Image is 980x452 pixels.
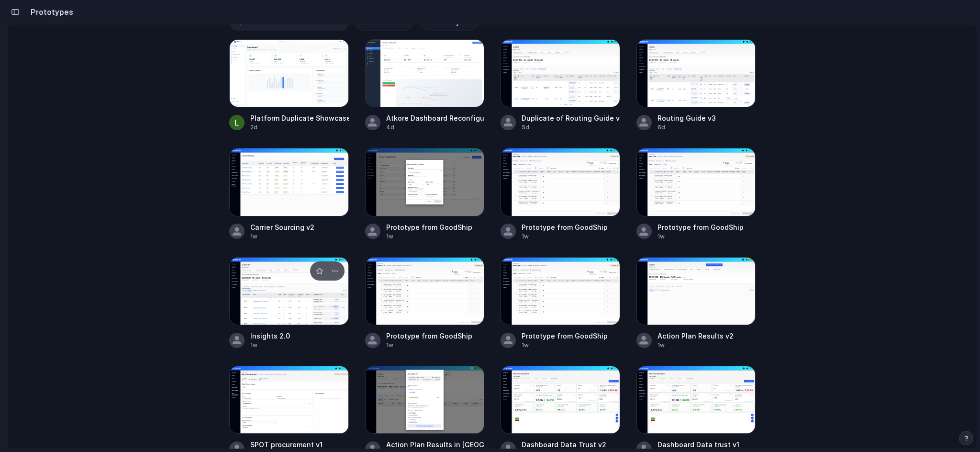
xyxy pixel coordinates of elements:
a: Platform Duplicate ShowcasePlatform Duplicate Showcase2d [229,39,349,132]
div: Dashboard Data trust v1 [657,440,739,450]
div: 2d [250,123,349,132]
div: 1w [250,341,290,350]
div: Action Plan Results v2 [657,331,734,341]
div: 4d [386,123,485,132]
a: Prototype from GoodShipPrototype from GoodShip1w [365,148,485,240]
div: Prototype from GoodShip [522,331,608,341]
a: Insights 2.0Insights 2.01w [229,257,349,350]
div: 6d [657,123,716,132]
div: 1w [522,232,608,241]
div: Platform Duplicate Showcase [250,113,349,123]
a: Prototype from GoodShipPrototype from GoodShip1w [501,148,620,240]
a: Action Plan Results v2Action Plan Results v21w [636,257,756,350]
div: Prototype from GoodShip [522,222,608,232]
div: 1w [386,341,472,350]
div: Dashboard Data Trust v2 [522,440,606,450]
a: Carrier Sourcing v2Carrier Sourcing v21w [229,148,349,240]
div: 1w [386,232,472,241]
div: Routing Guide v3 [657,113,716,123]
div: Atkore Dashboard Reconfiguration and Layout Overview [386,113,485,123]
a: Routing Guide v3Routing Guide v36d [636,39,756,132]
div: 1w [250,232,314,241]
div: Duplicate of Routing Guide v3 [522,113,620,123]
div: SPOT procurement v1 [250,440,323,450]
a: Prototype from GoodShipPrototype from GoodShip1w [501,257,620,350]
div: Carrier Sourcing v2 [250,222,314,232]
a: Prototype from GoodShipPrototype from GoodShip1w [365,257,485,350]
div: Action Plan Results in [GEOGRAPHIC_DATA] [386,440,485,450]
div: 5d [522,123,620,132]
div: 1w [657,232,744,241]
div: Insights 2.0 [250,331,290,341]
div: Prototype from GoodShip [386,331,472,341]
h2: Prototypes [27,6,73,18]
div: Prototype from GoodShip [386,222,472,232]
div: 1w [522,341,608,350]
a: Prototype from GoodShipPrototype from GoodShip1w [636,148,756,240]
div: 1w [657,341,734,350]
a: Duplicate of Routing Guide v3Duplicate of Routing Guide v35d [501,39,620,132]
a: Atkore Dashboard Reconfiguration and Layout OverviewAtkore Dashboard Reconfiguration and Layout O... [365,39,485,132]
div: Prototype from GoodShip [657,222,744,232]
